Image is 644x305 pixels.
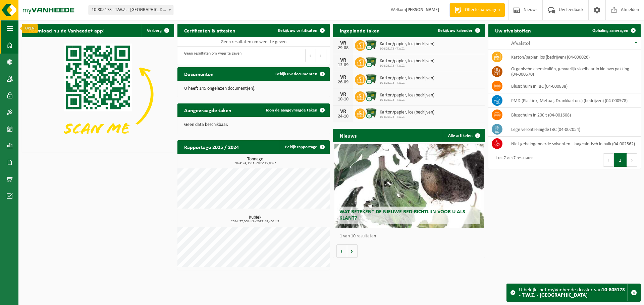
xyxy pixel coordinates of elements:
h2: Download nu de Vanheede+ app! [22,24,111,37]
span: 10-805173 - T.W.Z. [380,81,434,85]
h3: Kubiek [181,215,330,223]
button: Volgende [347,244,358,258]
span: Bekijk uw kalender [438,28,473,33]
span: 10-805173 - T.W.Z. [380,98,434,102]
div: Geen resultaten om weer te geven [181,48,241,63]
a: Alle artikelen [443,129,484,142]
div: 29-08 [336,46,350,51]
img: WB-1100-CU [366,39,377,51]
h2: Documenten [177,67,220,80]
span: Ophaling aanvragen [592,28,628,33]
span: Karton/papier, los (bedrijven) [380,42,434,47]
span: Karton/papier, los (bedrijven) [380,110,434,115]
h2: Ingeplande taken [333,24,386,37]
td: blusschuim in 200lt (04-001608) [506,108,641,122]
a: Ophaling aanvragen [587,24,640,37]
a: Bekijk rapportage [280,140,329,154]
span: Bekijk uw documenten [275,72,317,76]
a: Bekijk uw documenten [270,67,329,81]
div: VR [336,58,350,63]
img: WB-1100-CU [366,73,377,85]
button: Vorige [336,244,347,258]
span: Karton/papier, los (bedrijven) [380,76,434,81]
button: Next [627,153,637,167]
div: U bekijkt het myVanheede dossier van [519,284,627,301]
button: 1 [614,153,627,167]
div: 10-10 [336,97,350,102]
span: 10-805173 - T.W.Z. - EVERGEM [89,5,173,15]
h2: Rapportage 2025 / 2024 [177,140,246,153]
span: Afvalstof [511,41,530,46]
img: WB-1100-CU [366,56,377,68]
span: Bekijk uw certificaten [278,28,317,33]
h2: Uw afvalstoffen [488,24,538,37]
p: Geen data beschikbaar. [184,123,323,127]
td: niet gehalogeneerde solventen - laagcalorisch in bulk (04-002562) [506,137,641,151]
a: Bekijk uw kalender [433,24,484,37]
td: organische chemicaliën, gevaarlijk vloeibaar in kleinverpakking (04-000670) [506,64,641,79]
td: PMD (Plastiek, Metaal, Drankkartons) (bedrijven) (04-000978) [506,93,641,108]
a: Toon de aangevraagde taken [260,103,329,117]
td: Lege verontreinigde IBC (04-002054) [506,122,641,137]
button: Previous [603,153,614,167]
span: Wat betekent de nieuwe RED-richtlijn voor u als klant? [339,209,465,221]
div: VR [336,92,350,97]
span: 2024: 77,000 m3 - 2025: 48,400 m3 [181,220,330,223]
strong: 10-805173 - T.W.Z. - [GEOGRAPHIC_DATA] [519,287,625,298]
td: karton/papier, los (bedrijven) (04-000026) [506,50,641,64]
img: WB-1100-CU [366,107,377,119]
a: Offerte aanvragen [449,3,505,17]
h2: Nieuws [333,129,363,142]
img: Download de VHEPlus App [22,37,174,151]
div: VR [336,41,350,46]
span: Toon de aangevraagde taken [265,108,317,112]
h2: Aangevraagde taken [177,103,238,117]
span: Karton/papier, los (bedrijven) [380,93,434,98]
a: Bekijk uw certificaten [273,24,329,37]
span: 10-805173 - T.W.Z. [380,47,434,51]
span: Verberg [147,28,162,33]
div: 1 tot 7 van 7 resultaten [492,153,533,167]
button: Previous [305,49,316,62]
span: Karton/papier, los (bedrijven) [380,59,434,64]
a: Wat betekent de nieuwe RED-richtlijn voor u als klant? [334,144,484,228]
h2: Certificaten & attesten [177,24,242,37]
span: 2024: 24,358 t - 2025: 15,086 t [181,162,330,165]
td: Geen resultaten om weer te geven [177,37,330,47]
strong: [PERSON_NAME] [406,7,439,12]
span: Offerte aanvragen [463,7,501,13]
div: VR [336,109,350,114]
div: 26-09 [336,80,350,85]
button: Next [316,49,326,62]
div: VR [336,75,350,80]
p: U heeft 145 ongelezen document(en). [184,86,323,91]
span: 10-805173 - T.W.Z. - EVERGEM [89,5,173,15]
span: 10-805173 - T.W.Z. [380,115,434,119]
td: blusschuim in IBC (04-000838) [506,79,641,93]
span: 10-805173 - T.W.Z. [380,64,434,68]
div: 12-09 [336,63,350,68]
img: WB-1100-CU [366,90,377,102]
p: 1 van 10 resultaten [340,234,482,239]
h3: Tonnage [181,157,330,165]
div: 24-10 [336,114,350,119]
button: Verberg [142,24,173,37]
